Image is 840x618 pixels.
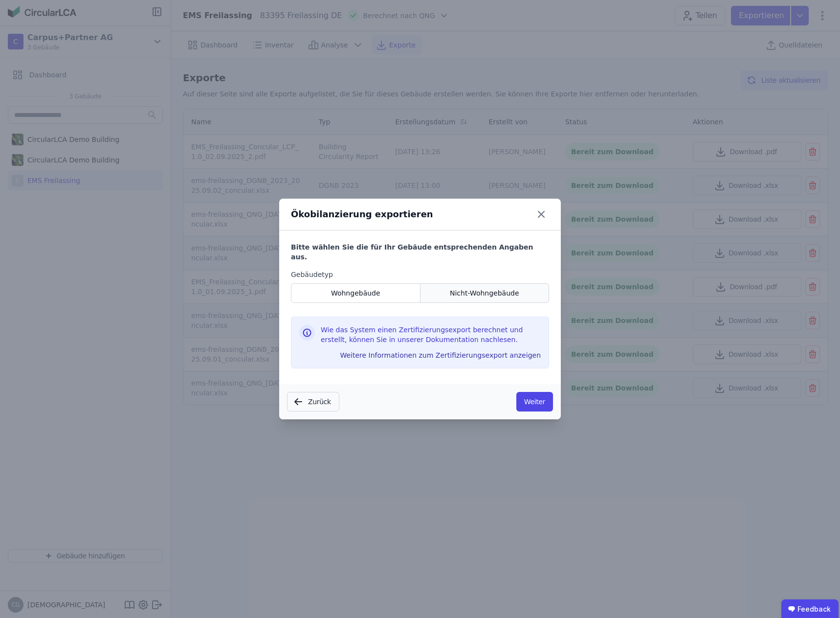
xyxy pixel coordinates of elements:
h6: Bitte wählen Sie die für Ihr Gebäude entsprechenden Angaben aus. [291,242,549,262]
button: Weitere Informationen zum Zertifizierungsexport anzeigen [336,347,545,363]
button: Weiter [516,392,553,412]
span: Wohngebäude [331,288,380,298]
label: Gebäudetyp [291,270,549,279]
button: Zurück [287,392,339,412]
div: Ökobilanzierung exportieren [291,207,433,221]
span: Nicht-Wohngebäude [450,288,519,298]
div: Wie das System einen Zertifizierungsexport berechnet und erstellt, können Sie in unserer Dokument... [321,325,541,348]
